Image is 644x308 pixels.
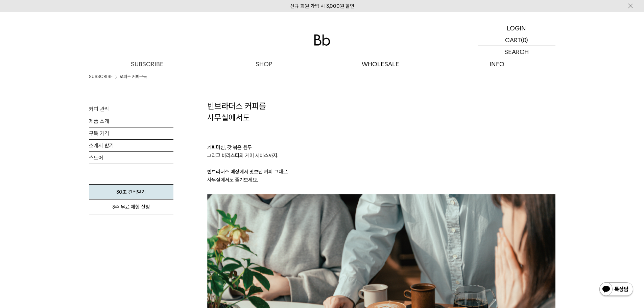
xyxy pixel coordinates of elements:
a: 제품 소개 [89,115,173,127]
a: LOGIN [478,22,555,34]
a: 커피 관리 [89,103,173,115]
p: (0) [521,34,528,46]
p: CART [505,34,521,46]
img: 카카오톡 채널 1:1 채팅 버튼 [599,282,634,298]
a: 구독 가격 [89,127,173,139]
a: SUBSCRIBE [89,58,206,70]
a: CART (0) [478,34,555,46]
p: WHOLESALE [322,58,439,70]
p: SEARCH [504,46,529,58]
a: 3주 무료 체험 신청 [89,199,173,214]
a: 오피스 커피구독 [120,73,147,80]
p: 커피머신, 갓 볶은 원두 그리고 바리스타의 케어 서비스까지. 빈브라더스 매장에서 맛보던 커피 그대로, 사무실에서도 즐겨보세요. [207,123,555,194]
a: SHOP [206,58,322,70]
p: LOGIN [507,22,526,34]
a: 30초 견적받기 [89,184,173,199]
a: 스토어 [89,152,173,164]
a: 소개서 받기 [89,140,173,151]
a: SUBSCRIBE [89,73,113,80]
p: INFO [439,58,555,70]
a: 신규 회원 가입 시 3,000원 할인 [290,3,354,9]
img: 로고 [314,34,330,46]
h2: 빈브라더스 커피를 사무실에서도 [207,100,555,123]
